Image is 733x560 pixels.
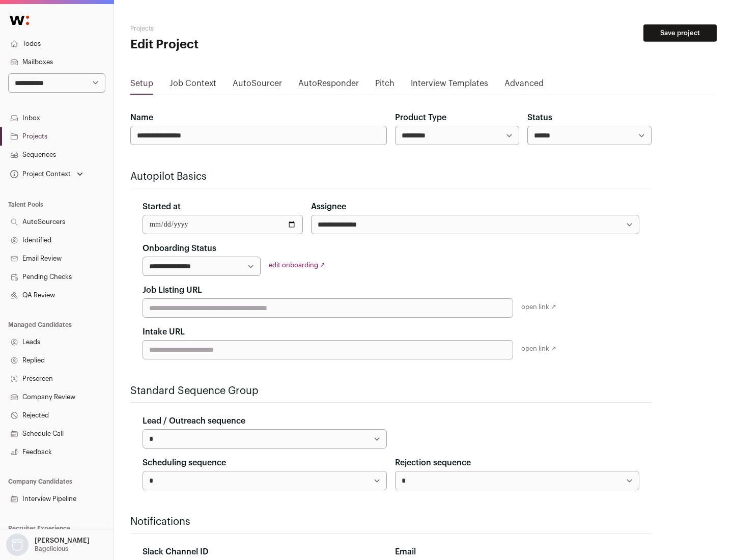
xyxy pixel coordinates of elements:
[130,77,153,94] a: Setup
[143,201,181,213] label: Started at
[233,77,282,94] a: AutoSourcer
[4,10,35,31] img: Wellfound
[143,284,202,296] label: Job Listing URL
[311,201,346,213] label: Assignee
[643,24,717,42] button: Save project
[143,415,245,427] label: Lead / Outreach sequence
[35,537,90,545] p: [PERSON_NAME]
[504,77,544,94] a: Advanced
[143,546,208,558] label: Slack Channel ID
[143,457,226,469] label: Scheduling sequence
[130,24,326,33] h2: Projects
[130,111,153,124] label: Name
[8,170,71,178] div: Project Context
[143,326,185,338] label: Intake URL
[395,111,446,124] label: Product Type
[375,77,394,94] a: Pitch
[269,262,325,268] a: edit onboarding ↗
[395,457,471,469] label: Rejection sequence
[298,77,359,94] a: AutoResponder
[130,170,652,184] h2: Autopilot Basics
[8,167,85,181] button: Open dropdown
[411,77,488,94] a: Interview Templates
[35,545,68,553] p: Bagelicious
[527,111,552,124] label: Status
[130,515,652,529] h2: Notifications
[143,242,216,255] label: Onboarding Status
[395,546,639,558] div: Email
[4,534,92,556] button: Open dropdown
[170,77,216,94] a: Job Context
[130,37,326,53] h1: Edit Project
[6,534,29,556] img: nopic.png
[130,384,652,398] h2: Standard Sequence Group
